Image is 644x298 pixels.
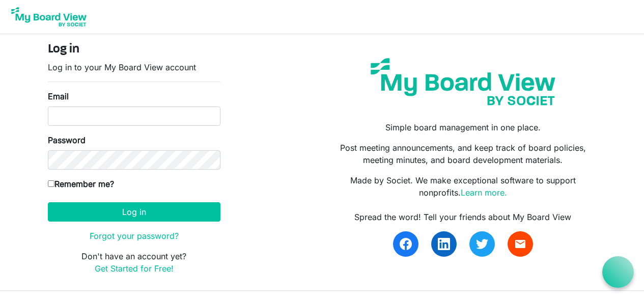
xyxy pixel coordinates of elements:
[508,231,533,257] a: email
[438,238,450,250] img: linkedin.svg
[48,180,54,187] input: Remember me?
[48,61,220,73] p: Log in to your My Board View account
[95,263,174,274] a: Get Started for Free!
[48,202,220,222] button: Log in
[329,174,596,199] p: Made by Societ. We make exceptional software to support nonprofits.
[514,238,526,250] span: email
[48,42,220,57] h4: Log in
[400,238,412,250] img: facebook.svg
[48,178,114,190] label: Remember me?
[90,231,179,241] a: Forgot your password?
[329,121,596,133] p: Simple board management in one place.
[48,134,86,146] label: Password
[48,90,69,102] label: Email
[8,4,90,30] img: My Board View Logo
[48,250,220,275] p: Don't have an account yet?
[329,142,596,166] p: Post meeting announcements, and keep track of board policies, meeting minutes, and board developm...
[363,50,563,113] img: my-board-view-societ.svg
[476,238,488,250] img: twitter.svg
[461,187,507,198] a: Learn more.
[329,211,596,223] div: Spread the word! Tell your friends about My Board View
